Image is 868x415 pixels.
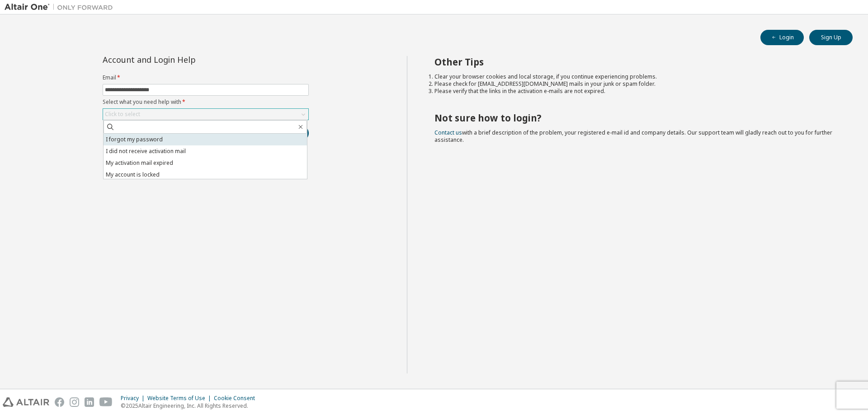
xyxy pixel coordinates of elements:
[103,74,309,81] label: Email
[760,30,804,45] button: Login
[103,109,308,120] div: Click to select
[85,397,94,407] img: linkedin.svg
[99,397,113,407] img: youtube.svg
[104,134,307,145] li: I forgot my password
[121,395,147,402] div: Privacy
[434,88,837,95] li: Please verify that the links in the activation e-mails are not expired.
[147,395,214,402] div: Website Terms of Use
[55,397,64,407] img: facebook.svg
[121,402,260,410] p: © 2025 Altair Engineering, Inc. All Rights Reserved.
[434,112,837,124] h2: Not sure how to login?
[809,30,853,45] button: Sign Up
[434,73,837,80] li: Clear your browser cookies and local storage, if you continue experiencing problems.
[105,111,140,118] div: Click to select
[434,56,837,68] h2: Other Tips
[3,397,49,407] img: altair_logo.svg
[434,80,837,88] li: Please check for [EMAIL_ADDRESS][DOMAIN_NAME] mails in your junk or spam folder.
[103,56,268,63] div: Account and Login Help
[5,3,118,12] img: Altair One
[434,129,462,136] a: Contact us
[70,397,79,407] img: instagram.svg
[434,129,832,144] span: with a brief description of the problem, your registered e-mail id and company details. Our suppo...
[103,98,309,106] label: Select what you need help with
[214,395,260,402] div: Cookie Consent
